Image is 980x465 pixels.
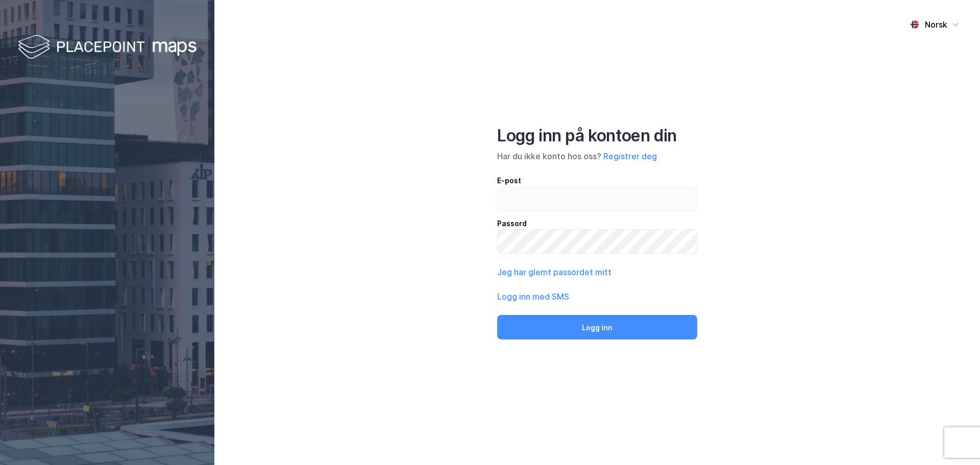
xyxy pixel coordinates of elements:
div: E-post [497,175,697,187]
button: Logg inn [497,315,697,339]
div: Passord [497,217,697,230]
button: Jeg har glemt passordet mitt [497,266,611,278]
div: Har du ikke konto hos oss? [497,150,697,162]
button: Logg inn med SMS [497,290,569,303]
img: logo-white.f07954bde2210d2a523dddb988cd2aa7.svg [18,33,197,63]
button: Registrer deg [603,150,657,162]
div: Norsk [925,18,947,31]
div: Logg inn på kontoen din [497,126,697,146]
